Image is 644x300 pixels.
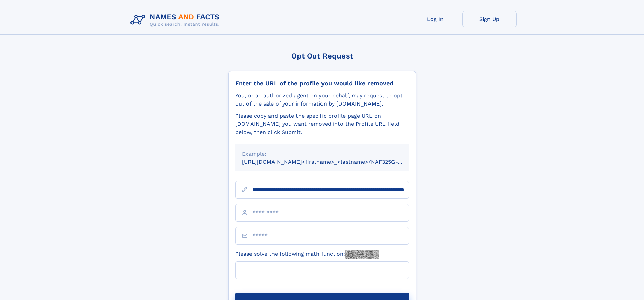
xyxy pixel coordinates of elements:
[235,79,409,87] div: Enter the URL of the profile you would like removed
[235,112,409,136] div: Please copy and paste the specific profile page URL on [DOMAIN_NAME] you want removed into the Pr...
[128,11,225,29] img: Logo Names and Facts
[235,92,409,108] div: You, or an authorized agent on your behalf, may request to opt-out of the sale of your informatio...
[408,11,462,27] a: Log In
[228,52,416,60] div: Opt Out Request
[462,11,517,27] a: Sign Up
[242,159,422,165] small: [URL][DOMAIN_NAME]<firstname>_<lastname>/NAF325G-xxxxxxxx
[242,150,402,158] div: Example:
[235,250,379,259] label: Please solve the following math function:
